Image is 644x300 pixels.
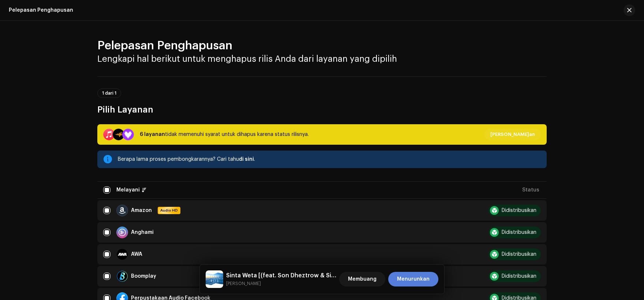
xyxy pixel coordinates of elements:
font: Menurunkan [397,277,430,282]
font: Pelepasan Penghapusan [97,40,232,52]
button: [PERSON_NAME]an [484,129,541,140]
button: Menurunkan [388,272,438,286]
font: [PERSON_NAME]an [490,132,535,137]
font: Didistribusikan [502,230,536,235]
font: AWA [131,252,142,257]
font: 6 layanan [140,132,165,137]
img: fbd580be-48d2-4e37-b356-5795cefb0bdd [206,270,223,288]
font: tidak memenuhi syarat untuk dihapus karena status rilisnya. [165,132,309,137]
font: [PERSON_NAME] [226,281,261,286]
font: Didistribusikan [502,274,536,279]
font: Pelepasan Penghapusan [9,8,73,13]
font: Berapa lama proses pembongkarannya? Cari tahu [118,157,239,162]
font: Amazon [131,208,152,213]
font: Anghami [131,230,154,235]
font: Didistribusikan [502,252,536,257]
font: Pilih Layanan [97,105,153,114]
font: Boomplay [131,274,156,279]
font: Sinta Weta [(feat. Son Dheztrow & Silus wedho)] [226,273,365,278]
font: 1 dari 1 [102,91,116,95]
h5: Sinta Weta [(feat. Son Dheztrow & Silus wedho)] [226,271,336,280]
font: di sini [239,157,254,162]
font: Audio HD [160,209,178,212]
font: Lengkapi hal berikut untuk menghapus rilis Anda dari layanan yang dipilih [97,54,397,63]
font: Membuang [348,277,377,282]
small: Sinta Weta [(feat. Son Dheztrow & Silus wedho)] [226,280,336,287]
button: Membuang [339,272,385,286]
font: . [254,157,255,162]
font: Didistribusikan [502,208,536,213]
